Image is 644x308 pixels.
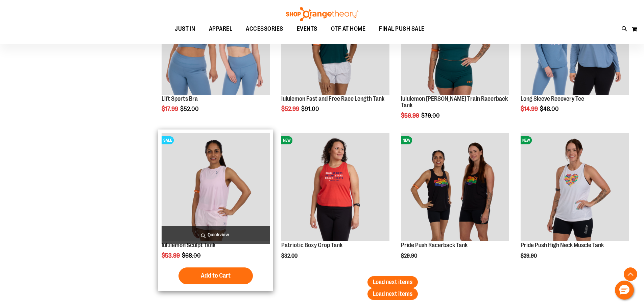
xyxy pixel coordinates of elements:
[162,105,179,112] span: $17.99
[168,21,202,37] a: JUST IN
[379,21,425,37] span: FINAL PUSH SALE
[182,252,202,259] span: $68.00
[281,136,292,144] span: NEW
[162,226,270,244] a: Quickview
[521,105,539,112] span: $14.99
[615,281,634,300] button: Hello, have a question? Let’s chat.
[297,21,317,37] span: EVENTS
[540,105,560,112] span: $48.00
[521,253,538,259] span: $29.90
[239,21,290,37] a: ACCESSORIES
[521,242,604,248] a: Pride Push High Neck Muscle Tank
[175,21,195,37] span: JUST IN
[162,95,198,102] a: Lift Sports Bra
[162,133,270,241] img: Main Image of 1538347
[209,21,233,37] span: APPAREL
[401,112,420,119] span: $56.99
[162,136,174,144] span: SALE
[162,133,270,242] a: Main Image of 1538347SALESALE
[521,133,629,241] img: Pride Push High Neck Muscle Tank
[401,95,508,109] a: lululemon [PERSON_NAME] Train Racerback Tank
[398,129,512,276] div: product
[373,290,412,297] span: Load next items
[521,95,584,102] a: Long Sleeve Recovery Tee
[367,288,418,300] button: Load next items
[401,133,509,242] a: Pride Push Racerback TankNEWNEW
[372,21,431,37] a: FINAL PUSH SALE
[281,242,342,248] a: Patriotic Boxy Crop Tank
[281,133,389,241] img: Patriotic Boxy Crop Tank
[202,21,239,37] a: APPAREL
[624,267,637,281] button: Back To Top
[201,272,231,279] span: Add to Cart
[285,7,359,21] img: Shop Orangetheory
[281,133,389,242] a: Patriotic Boxy Crop TankNEWNEW
[367,276,418,288] button: Load next items
[331,21,366,37] span: OTF AT HOME
[180,105,200,112] span: $52.00
[517,129,632,276] div: product
[246,21,283,37] span: ACCESSORIES
[278,129,393,276] div: product
[421,112,441,119] span: $79.00
[521,136,532,144] span: NEW
[281,253,299,259] span: $32.00
[281,105,300,112] span: $52.99
[324,21,373,37] a: OTF AT HOME
[373,279,412,285] span: Load next items
[158,129,273,291] div: product
[162,252,181,259] span: $53.99
[162,242,215,248] a: lululemon Sculpt Tank
[178,267,253,284] button: Add to Cart
[281,95,384,102] a: lululemon Fast and Free Race Length Tank
[290,21,324,37] a: EVENTS
[521,133,629,242] a: Pride Push High Neck Muscle TankNEWNEW
[401,253,418,259] span: $29.90
[301,105,320,112] span: $91.00
[401,242,468,248] a: Pride Push Racerback Tank
[401,136,412,144] span: NEW
[401,133,509,241] img: Pride Push Racerback Tank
